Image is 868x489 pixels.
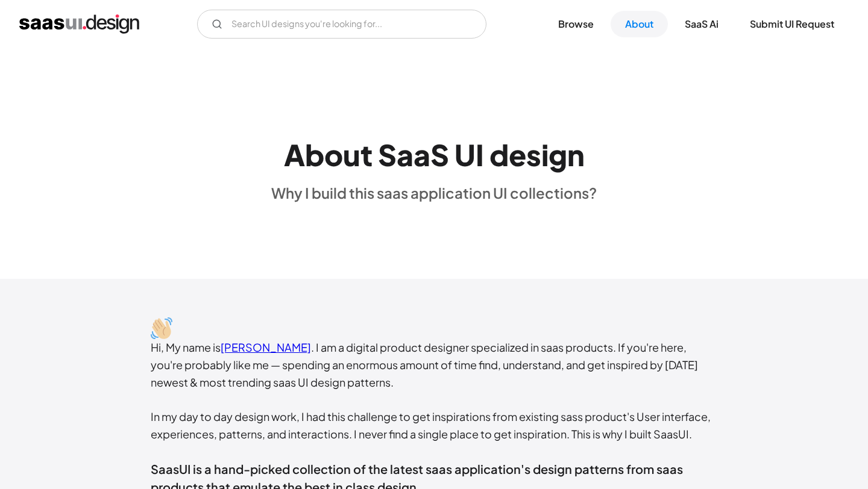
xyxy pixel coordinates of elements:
[271,184,597,202] div: Why I build this saas application UI collections?
[197,10,486,39] form: Email Form
[19,14,139,34] a: home
[197,10,486,39] input: Search UI designs you're looking for...
[670,11,733,37] a: SaaS Ai
[221,340,311,354] a: [PERSON_NAME]
[544,11,608,37] a: Browse
[284,137,585,172] h1: About SaaS UI design
[611,11,668,37] a: About
[735,11,849,37] a: Submit UI Request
